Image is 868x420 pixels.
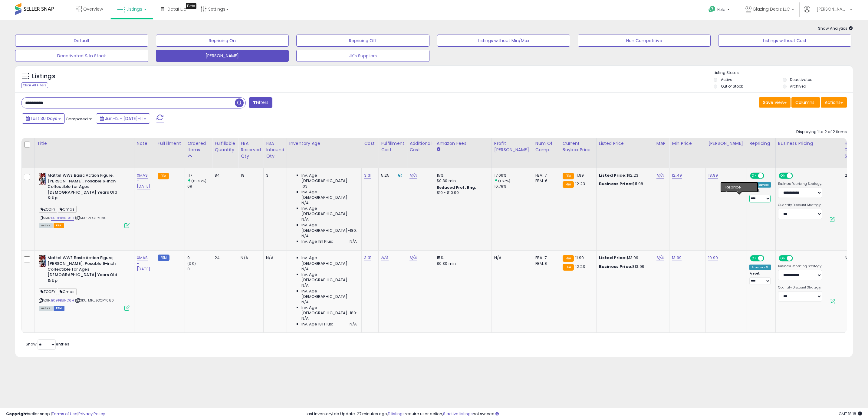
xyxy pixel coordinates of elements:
[791,97,820,108] button: Columns
[437,140,489,147] div: Amazon Fees
[845,173,865,178] div: 20.50
[749,272,771,285] div: Preset:
[599,181,632,187] b: Business Price:
[563,255,574,262] small: FBA
[672,140,703,147] div: Min Price
[301,288,357,299] span: Inv. Age [DEMOGRAPHIC_DATA]:
[26,341,69,347] span: Show: entries
[575,172,584,178] span: 11.99
[409,255,417,261] a: N/A
[599,181,649,187] div: $11.98
[301,239,333,244] span: Inv. Age 181 Plus:
[37,140,132,147] div: Title
[778,264,822,268] label: Business Repricing Strategy:
[763,256,773,261] span: OFF
[96,113,150,124] button: Jun-12 - [DATE]-11
[535,140,557,153] div: Num of Comp.
[364,172,371,178] a: 3.31
[241,140,261,159] div: FBA Reserved Qty
[790,84,806,89] label: Archived
[535,261,555,266] div: FBM: 6
[301,222,357,233] span: Inv. Age [DEMOGRAPHIC_DATA]-180:
[535,255,555,261] div: FBA: 7
[704,1,736,20] a: Help
[717,7,725,12] span: Help
[48,255,121,285] b: Mattel WWE Basic Action Figure, [PERSON_NAME], Posable 6-inch Collectible for Ages [DEMOGRAPHIC_D...
[58,288,77,295] span: Cmas
[708,140,744,147] div: [PERSON_NAME]
[749,265,771,270] div: Amazon AI
[599,255,626,261] b: Listed Price:
[656,255,664,261] a: N/A
[301,322,333,327] span: Inv. Age 181 Plus:
[790,77,813,82] label: Deactivated
[578,35,711,47] button: Non Competitive
[301,266,309,272] span: N/A
[494,184,533,189] div: 16.78%
[672,172,682,178] a: 12.49
[75,298,114,303] span: | SKU: MF_ZOOFY080
[494,140,530,153] div: Profit [PERSON_NAME]
[241,173,259,178] div: 19
[51,215,74,221] a: B09PB8ND6H
[535,173,555,178] div: FBA: 7
[599,140,651,147] div: Listed Price
[437,147,440,152] small: Amazon Fees.
[215,173,233,178] div: 84
[187,261,196,266] small: (0%)
[83,6,103,12] span: Overview
[39,306,53,311] span: All listings currently available for purchase on Amazon
[187,140,209,153] div: Ordered Items
[708,172,718,178] a: 18.99
[437,190,487,195] div: $10 - $10.90
[54,223,64,228] span: FBA
[563,264,574,271] small: FBA
[156,35,289,47] button: Repricing On
[437,178,487,184] div: $0.30 min
[656,140,667,147] div: MAP
[437,261,487,266] div: $0.30 min
[708,5,716,13] i: Get Help
[301,184,307,189] span: 103
[437,255,487,261] div: 15%
[350,322,357,327] span: N/A
[599,255,649,261] div: $13.99
[494,255,528,261] div: N/A
[301,200,309,206] span: N/A
[249,97,272,108] button: Filters
[187,255,212,261] div: 0
[599,264,649,269] div: $13.99
[751,256,758,261] span: ON
[22,113,65,124] button: Last 30 Days
[792,173,802,178] span: OFF
[535,178,555,184] div: FBM: 6
[763,173,773,178] span: OFF
[778,285,822,290] label: Quantity Discount Strategy:
[266,255,282,261] div: N/A
[21,82,48,88] div: Clear All Filters
[215,140,235,153] div: Fulfillable Quantity
[51,298,74,303] a: B09PB8ND6H
[350,239,357,244] span: N/A
[792,256,802,261] span: OFF
[75,215,107,220] span: | SKU: ZOOFY080
[796,129,847,135] div: Displaying 1 to 2 of 2 items
[158,140,182,147] div: Fulfillment
[167,6,186,12] span: DataHub
[266,173,282,178] div: 3
[301,217,309,222] span: N/A
[39,255,46,267] img: 41zW9UJlVzL._SL40_.jpg
[15,35,148,47] button: Default
[137,140,153,147] div: Note
[39,173,130,227] div: ASIN:
[301,316,309,321] span: N/A
[301,272,357,283] span: Inv. Age [DEMOGRAPHIC_DATA]:
[15,50,148,62] button: Deactivated & In Stock
[187,173,212,178] div: 117
[494,173,533,178] div: 17.06%
[39,288,57,295] span: ZOOFY
[575,181,585,187] span: 12.23
[301,206,357,217] span: Inv. Age [DEMOGRAPHIC_DATA]:
[187,266,212,272] div: 0
[718,35,851,47] button: Listings without Cost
